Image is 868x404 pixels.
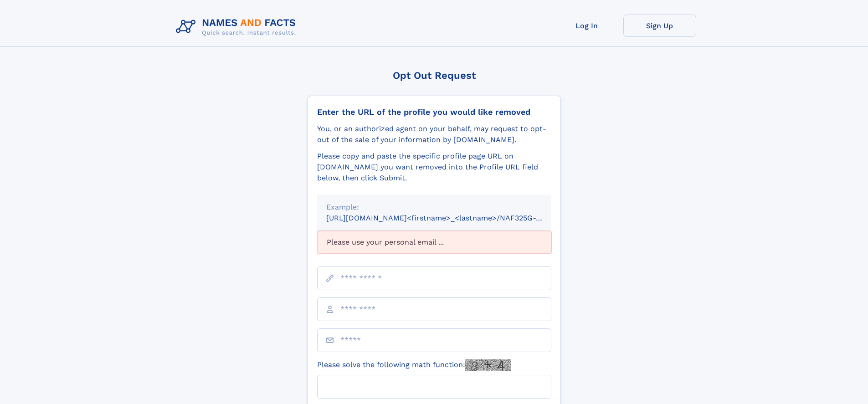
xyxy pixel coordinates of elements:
div: Opt Out Request [308,70,561,81]
div: Example: [326,202,542,213]
label: Please solve the following math function: [317,359,511,371]
a: Log In [550,15,623,37]
div: Enter the URL of the profile you would like removed [317,107,551,117]
img: Logo Names and Facts [172,15,303,39]
small: [URL][DOMAIN_NAME]<firstname>_<lastname>/NAF325G-xxxxxxxx [326,214,569,222]
a: Sign Up [623,15,696,37]
div: Please copy and paste the specific profile page URL on [DOMAIN_NAME] you want removed into the Pr... [317,151,551,184]
div: You, or an authorized agent on your behalf, may request to opt-out of the sale of your informatio... [317,123,551,145]
div: Please use your personal email ... [317,231,551,254]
